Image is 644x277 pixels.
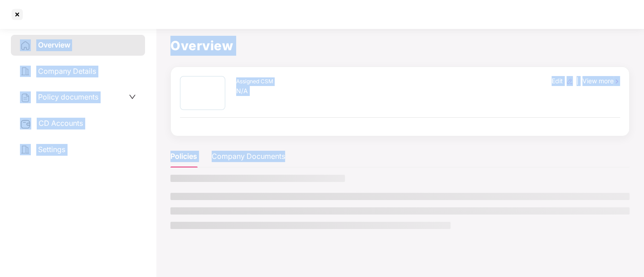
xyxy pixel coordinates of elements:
[38,67,96,76] span: Company Details
[581,76,622,86] div: View more
[20,144,31,155] img: svg+xml;base64,PHN2ZyB4bWxucz0iaHR0cDovL3d3dy53My5vcmcvMjAwMC9zdmciIHdpZHRoPSIyNCIgaGVpZ2h0PSIyNC...
[614,78,620,85] img: rightIcon
[20,92,31,103] img: svg+xml;base64,PHN2ZyB4bWxucz0iaHR0cDovL3d3dy53My5vcmcvMjAwMC9zdmciIHdpZHRoPSIyNCIgaGVpZ2h0PSIyNC...
[129,93,136,100] span: down
[212,151,285,162] div: Company Documents
[236,86,273,96] div: N/A
[20,119,31,129] img: svg+xml;base64,PHN2ZyB3aWR0aD0iMjUiIGhlaWdodD0iMjQiIHZpZXdCb3g9IjAgMCAyNSAyNCIgZmlsbD0ibm9uZSIgeG...
[38,40,70,49] span: Overview
[38,145,65,154] span: Settings
[38,92,98,101] span: Policy documents
[550,76,565,86] div: Edit
[39,119,83,128] span: CD Accounts
[575,76,581,86] div: |
[20,40,31,51] img: svg+xml;base64,PHN2ZyB4bWxucz0iaHR0cDovL3d3dy53My5vcmcvMjAwMC9zdmciIHdpZHRoPSIyNCIgaGVpZ2h0PSIyNC...
[170,36,629,56] h1: Overview
[236,77,273,86] div: Assigned CSM
[20,66,31,77] img: svg+xml;base64,PHN2ZyB4bWxucz0iaHR0cDovL3d3dy53My5vcmcvMjAwMC9zdmciIHdpZHRoPSIyNCIgaGVpZ2h0PSIyNC...
[567,78,573,85] img: editIcon
[170,151,197,162] div: Policies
